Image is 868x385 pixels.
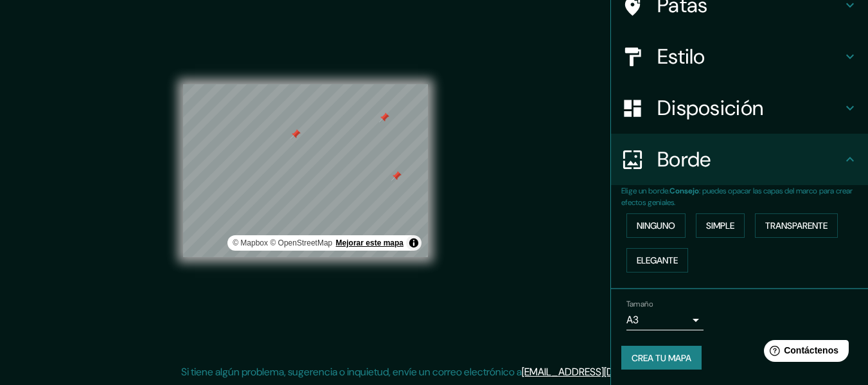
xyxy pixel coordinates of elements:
[336,238,403,247] a: Comentarios sobre el mapa
[632,352,691,364] font: Crea tu mapa
[657,94,763,121] font: Disposición
[626,313,639,327] font: A3
[754,335,854,371] iframe: Lanzador de widgets de ayuda
[611,82,868,134] div: Disposición
[696,213,745,238] button: Simple
[522,365,680,379] a: [EMAIL_ADDRESS][DOMAIN_NAME]
[626,248,688,273] button: Elegante
[270,238,332,247] font: © OpenStreetMap
[626,299,653,309] font: Tamaño
[637,255,678,266] font: Elegante
[233,238,268,247] font: © Mapbox
[657,43,705,70] font: Estilo
[336,238,403,247] font: Mejorar este mapa
[626,213,686,238] button: Ninguno
[611,134,868,185] div: Borde
[621,346,702,370] button: Crea tu mapa
[755,213,838,238] button: Transparente
[621,186,853,208] font: : puedes opacar las capas del marco para crear efectos geniales.
[637,220,675,231] font: Ninguno
[183,84,428,257] canvas: Mapa
[233,238,268,247] a: Mapbox
[611,31,868,82] div: Estilo
[669,186,699,196] font: Consejo
[621,186,669,196] font: Elige un borde.
[765,220,828,231] font: Transparente
[270,238,332,247] a: Mapa de OpenStreet
[181,365,522,379] font: Si tiene algún problema, sugerencia o inquietud, envíe un correo electrónico a
[406,235,421,251] button: Activar o desactivar atribución
[626,310,704,330] div: A3
[657,146,711,173] font: Borde
[706,220,734,231] font: Simple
